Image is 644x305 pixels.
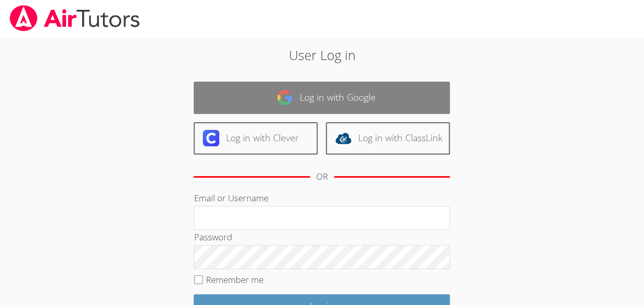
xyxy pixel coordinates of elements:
img: google-logo-50288ca7cdecda66e5e0955fdab243c47b7ad437acaf1139b6f446037453330a.svg [277,89,293,106]
a: Log in with Google [194,82,450,114]
a: Log in with Clever [194,122,318,155]
img: airtutors_banner-c4298cdbf04f3fff15de1276eac7730deb9818008684d7c2e4769d2f7ddbe033.png [9,5,141,31]
label: Password [194,231,232,243]
img: clever-logo-6eab21bc6e7a338710f1a6ff85c0baf02591cd810cc4098c63d3a4b26e2feb20.svg [203,130,219,146]
div: OR [316,169,328,184]
a: Log in with ClassLink [326,122,450,155]
label: Email or Username [194,192,268,204]
img: classlink-logo-d6bb404cc1216ec64c9a2012d9dc4662098be43eaf13dc465df04b49fa7ab582.svg [335,130,351,146]
label: Remember me [206,274,263,285]
h2: User Log in [148,45,496,65]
